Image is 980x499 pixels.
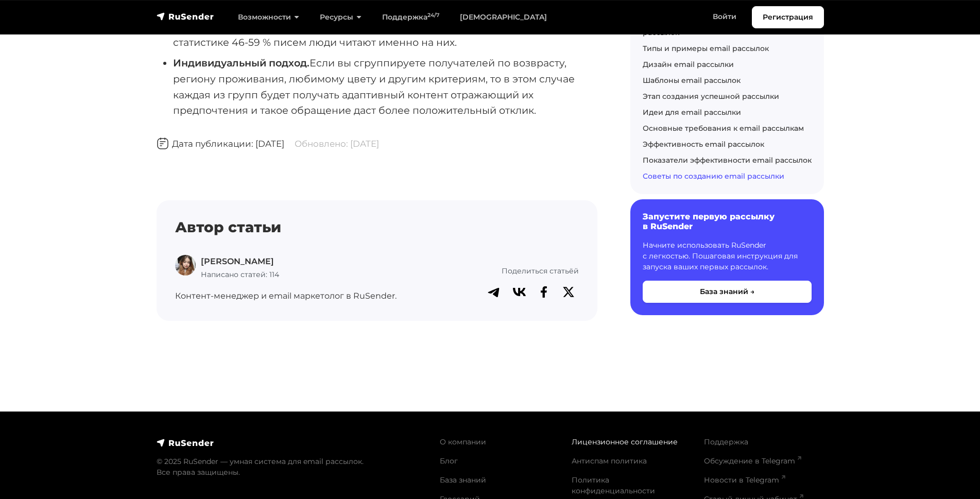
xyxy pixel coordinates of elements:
a: Основные требования к email рассылкам [643,124,804,133]
a: Регистрация [752,6,824,28]
a: Показатели эффективности email рассылок [643,156,812,165]
span: Написано статей: 114 [201,270,279,279]
a: Поддержка24/7 [372,7,450,28]
p: [PERSON_NAME] [201,255,279,268]
h4: Автор статьи [175,219,579,236]
h6: Запустите первую рассылку в RuSender [643,212,812,231]
a: Дизайн email рассылки [643,60,734,69]
a: Эффективность email рассылок [643,140,764,149]
li: Если вы сгруппируете получателей по возврасту, региону проживания, любимому цвету и другим критер... [173,55,597,118]
a: Обсуждение в Telegram [704,456,801,466]
p: Поделиться статьёй [418,265,579,277]
span: Дата публикации: [DATE] [157,139,284,149]
a: Лицензионное соглашение [572,437,678,446]
a: Советы по созданию email рассылки [643,171,784,181]
a: База знаний [440,475,486,485]
a: О компании [440,437,486,446]
p: Контент-менеджер и email маркетолог в RuSender. [175,289,405,303]
a: Шаблоны email рассылок [643,76,741,85]
a: [DEMOGRAPHIC_DATA] [450,7,557,28]
button: База знаний → [643,280,812,302]
a: Антиспам политика [572,456,647,466]
span: Обновлено: [DATE] [295,139,379,149]
img: RuSender [157,438,214,448]
a: Этап создания успешной рассылки [643,92,779,101]
a: Войти [702,6,747,27]
strong: Индивидуальный подход. [173,57,310,69]
img: Дата публикации [157,137,169,150]
a: Запустите первую рассылку в RuSender Начните использовать RuSender с легкостью. Пошаговая инструк... [630,199,824,315]
a: Блог [440,456,458,466]
a: Типы и примеры email рассылок [643,44,769,53]
a: Новости в Telegram [704,475,785,485]
img: RuSender [157,11,214,22]
a: Политика конфиденциальности [572,475,655,495]
a: Идеи для email рассылки [643,108,741,117]
p: Начните использовать RuSender с легкостью. Пошаговая инструкция для запуска ваших первых рассылок. [643,239,812,272]
a: Ресурсы [310,7,372,28]
sup: 24/7 [427,12,439,19]
a: Возможности [228,7,310,28]
p: © 2025 RuSender — умная система для email рассылок. Все права защищены. [157,456,427,478]
a: Поддержка [704,437,748,446]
